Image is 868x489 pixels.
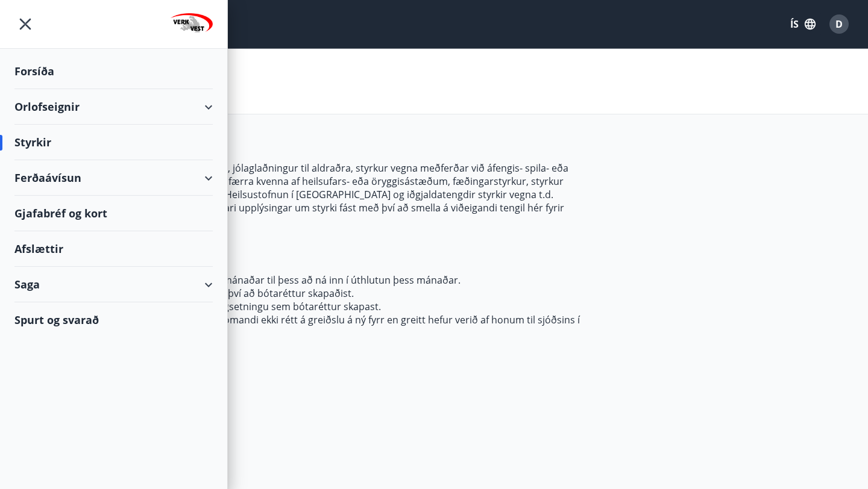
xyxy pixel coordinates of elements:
div: Afslættir [14,231,213,267]
div: Gjafabréf og kort [14,196,213,231]
img: union_logo [171,13,213,37]
li: Útreikningur bótaréttar miðast við þá dagsetningu sem bótaréttur skapast. [39,300,583,313]
div: Styrkir [14,125,213,160]
p: Greiddir eru sjúkradagpeningar, útfararstyrkur, jólaglaðningur til aldraðra, styrkur vegna meðfer... [14,161,583,228]
li: Dagpeningar eru greiddir mánaðarlega. [39,260,583,273]
span: D [835,17,843,31]
div: Forsíða [14,54,213,89]
button: menu [14,13,36,35]
li: Réttur til styrks fyrnist á 12 mánuðum frá því að bótaréttur skapaðist. [39,287,583,300]
li: Umsóknir þurfa að berast fyrir 20. hvers mánaðar til þess að ná inn í úthlutun þess mánaðar. [39,273,583,287]
div: Ferðaávísun [14,160,213,196]
div: Spurt og svarað [14,302,213,337]
div: Orlofseignir [14,89,213,125]
button: ÍS [784,13,822,35]
div: Saga [14,267,213,302]
li: Þegar bótaréttur er fullnýttur öðlast viðkomandi ekki rétt á greiðslu á ný fyrr en greitt hefur v... [39,313,583,340]
button: D [825,10,854,39]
